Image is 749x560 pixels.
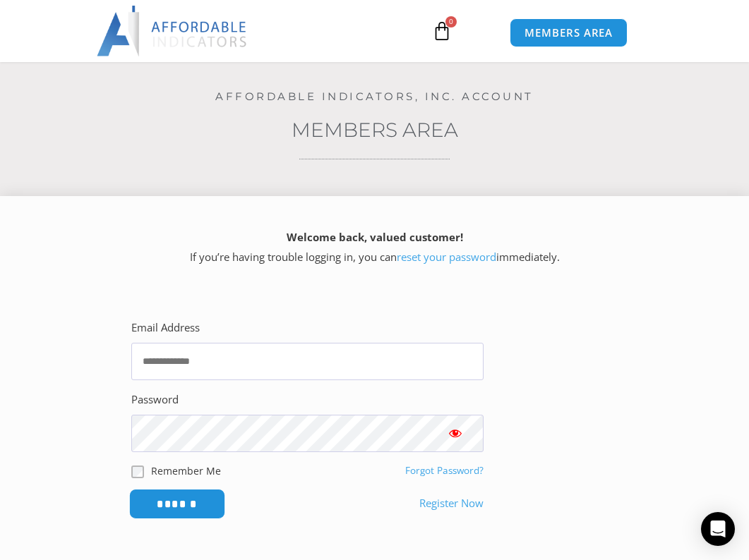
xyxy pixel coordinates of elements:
[287,230,463,244] strong: Welcome back, valued customer!
[397,250,496,264] a: reset your password
[25,228,724,267] p: If you’re having trouble logging in, you can immediately.
[131,318,200,338] label: Email Address
[419,494,484,513] a: Register Now
[525,28,613,38] span: MEMBERS AREA
[445,16,457,28] span: 0
[411,11,473,51] a: 0
[292,118,458,142] a: Members Area
[97,6,248,56] img: LogoAI | Affordable Indicators – NinjaTrader
[131,390,179,410] label: Password
[427,415,484,452] button: Show password
[701,512,735,546] div: Open Intercom Messenger
[215,90,534,103] a: Affordable Indicators, Inc. Account
[510,18,628,47] a: MEMBERS AREA
[151,463,221,478] label: Remember Me
[405,464,484,477] a: Forgot Password?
